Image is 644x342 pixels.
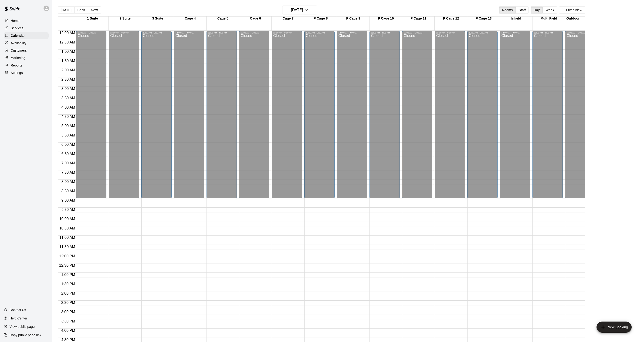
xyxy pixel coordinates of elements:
div: 12:00 AM – 9:00 AM: Closed [239,31,269,198]
div: Infield [500,17,532,21]
p: Calendar [11,33,25,38]
div: 12:00 AM – 9:00 AM: Closed [76,31,106,198]
a: Customers [4,47,49,54]
div: 12:00 AM – 9:00 AM: Closed [174,31,204,198]
span: 3:30 PM [60,319,76,323]
div: Closed [566,34,594,200]
p: Home [11,18,20,23]
h6: [DATE] [291,7,303,13]
p: Copy public page link [10,333,41,337]
p: Settings [11,70,23,75]
span: 12:30 PM [58,263,76,267]
span: 5:30 AM [60,133,76,137]
div: 12:00 AM – 9:00 AM: Closed [272,31,302,198]
button: Week [542,7,557,13]
div: Cage 6 [239,17,272,21]
div: 12:00 AM – 9:00 AM: Closed [532,31,563,198]
div: 12:00 AM – 9:00 AM: Closed [565,31,595,198]
div: 12:00 AM – 9:00 AM: Closed [435,31,465,198]
div: Closed [110,34,138,200]
p: Help Center [10,316,27,321]
div: Closed [273,34,301,200]
span: 7:30 AM [60,170,76,174]
div: 12:00 AM – 9:00 AM [403,32,431,34]
span: 9:30 AM [60,208,76,212]
span: 6:30 AM [60,152,76,156]
div: 12:00 AM – 9:00 AM: Closed [109,31,139,198]
div: Closed [306,34,333,200]
span: 1:30 PM [60,282,76,286]
div: P Cage 12 [435,17,467,21]
div: 2 Suite [109,17,141,21]
span: 12:00 PM [58,254,76,258]
button: Back [74,7,88,13]
div: 12:00 AM – 9:00 AM: Closed [467,31,498,198]
div: 12:00 AM – 9:00 AM [371,32,398,34]
a: Reports [4,62,49,69]
span: 2:00 AM [60,68,76,72]
span: 4:30 PM [60,338,76,342]
div: Cage 7 [272,17,304,21]
div: Closed [436,34,464,200]
div: 12:00 AM – 9:00 AM [175,32,203,34]
div: Closed [371,34,398,200]
span: 2:30 AM [60,77,76,81]
a: Home [4,17,49,24]
div: 12:00 AM – 9:00 AM [501,32,529,34]
a: Availability [4,40,49,46]
div: 12:00 AM – 9:00 AM [338,32,366,34]
div: 12:00 AM – 9:00 AM [241,32,268,34]
button: Rooms [499,7,516,13]
p: Availability [11,41,27,45]
div: Closed [338,34,366,200]
div: Closed [403,34,431,200]
span: 4:30 AM [60,115,76,119]
div: Closed [143,34,170,200]
a: Marketing [4,54,49,61]
div: 1 Suite [76,17,109,21]
div: Calendar [4,32,49,39]
div: 12:00 AM – 9:00 AM [143,32,170,34]
div: P Cage 11 [402,17,435,21]
button: Next [88,7,101,13]
div: Cage 4 [174,17,207,21]
span: 12:30 AM [58,40,76,44]
div: 12:00 AM – 9:00 AM [208,32,235,34]
p: Customers [11,48,27,53]
span: 10:30 AM [58,226,76,230]
span: 3:00 PM [60,310,76,314]
p: Contact Us [10,308,26,312]
p: Reports [11,63,22,68]
span: 3:00 AM [60,87,76,91]
span: 2:00 PM [60,291,76,295]
span: 7:00 AM [60,161,76,165]
div: 12:00 AM – 9:00 AM [566,32,594,34]
span: 6:00 AM [60,143,76,146]
div: 12:00 AM – 9:00 AM: Closed [207,31,237,198]
span: 1:00 AM [60,50,76,53]
div: 12:00 AM – 9:00 AM [306,32,333,34]
span: 11:30 AM [58,245,76,249]
div: Closed [534,34,561,200]
span: 1:00 PM [60,273,76,277]
button: Filter View [559,7,585,13]
a: Services [4,25,49,32]
button: Staff [516,7,529,13]
button: [DATE] [58,7,75,13]
div: 12:00 AM – 9:00 AM: Closed [402,31,432,198]
div: 12:00 AM – 9:00 AM [110,32,138,34]
span: 4:00 AM [60,105,76,109]
span: 5:00 AM [60,124,76,128]
div: Closed [469,34,496,200]
span: 8:30 AM [60,189,76,193]
div: Multi Field [532,17,565,21]
div: Closed [501,34,529,200]
div: 12:00 AM – 9:00 AM: Closed [500,31,530,198]
span: 4:00 PM [60,329,76,332]
span: 11:00 AM [58,236,76,239]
